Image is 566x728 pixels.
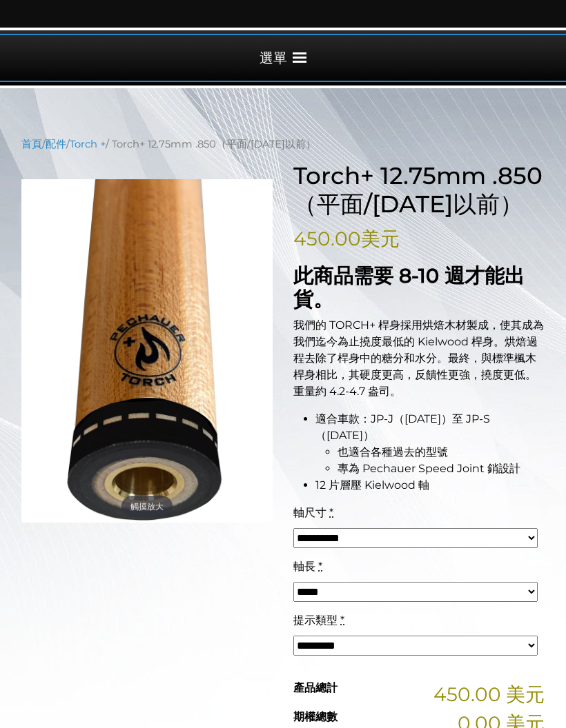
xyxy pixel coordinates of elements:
abbr: 必需的 [318,560,322,573]
font: 期權總數 [293,710,338,723]
font: 12 片層壓 Kielwood 軸 [315,478,429,492]
font: 軸尺寸 [293,506,326,519]
font: 此商品需要 8-10 週才能出貨。 [293,263,525,311]
abbr: 必需的 [329,506,333,519]
font: Torch+ 12.75mm .850（平面/[DATE]以前） [293,161,543,219]
abbr: 必需的 [340,614,344,627]
font: 適合車款：JP-J（[DATE]）至 JP-S（[DATE]） [315,412,490,442]
font: 選單 [260,50,287,66]
font: 軸長 [293,560,315,573]
font: 450.00 [293,227,361,250]
nav: 麵包屑 [21,136,545,152]
font: 提示類型 [293,614,338,627]
font: 450.00 美元 [433,682,545,706]
img: kielwood-torchplus-jpseries-1.png [21,179,273,523]
font: / [66,138,70,150]
font: 產品總計 [293,681,338,694]
a: Torch + [70,138,106,150]
font: 美元 [361,227,400,250]
font: / Torch+ 12.75mm .850（平面/[DATE]以前） [106,138,316,150]
a: 配件 [46,138,66,150]
a: 觸摸放大 [21,179,273,523]
a: 首頁 [21,138,42,150]
font: 我們的 TORCH+ 桿身採用烘焙木材製成，使其成為我們迄今為止撓度最低的 Kielwood 桿身。烘焙過程去除了桿身中的糖分和水分。最終，與標準楓木桿身相比，其硬度更高，反饋性更強，撓度更低。... [293,318,544,398]
font: 專為 Pechauer Speed Joint 銷設計 [338,462,520,475]
font: / [42,138,46,150]
font: 也適合各種過去的型號 [338,445,448,458]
